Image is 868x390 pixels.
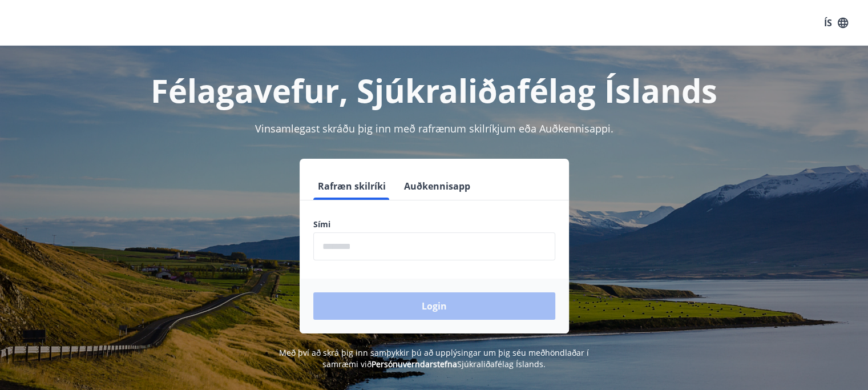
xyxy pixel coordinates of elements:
[279,347,589,369] span: Með því að skrá þig inn samþykkir þú að upplýsingar um þig séu meðhöndlaðar í samræmi við Sjúkral...
[818,13,854,33] button: ÍS
[37,69,831,112] h1: Félagavefur, Sjúkraliðafélag Íslands
[372,359,457,369] a: Persónuverndarstefna
[313,219,555,230] label: Sími
[399,172,475,200] button: Auðkennisapp
[255,122,613,135] span: Vinsamlegast skráðu þig inn með rafrænum skilríkjum eða Auðkennisappi.
[313,172,390,200] button: Rafræn skilríki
